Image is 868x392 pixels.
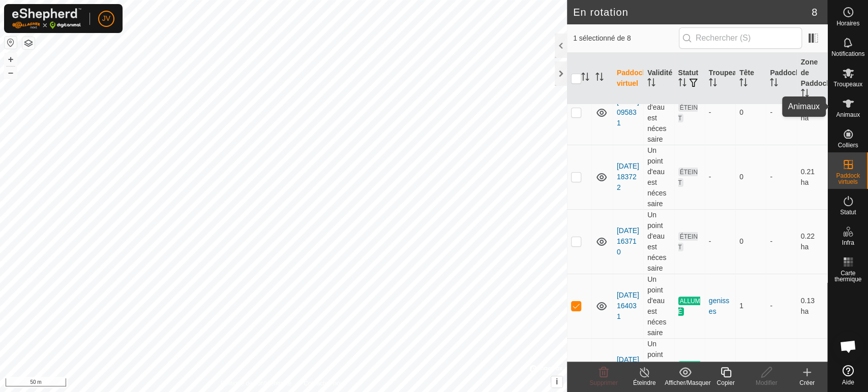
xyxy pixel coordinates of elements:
p-sorticon: Activer pour trier [581,74,589,82]
img: Logo Gallagher [12,8,81,29]
p-sorticon: Activer pour trier [801,90,809,99]
div: Copier [705,378,746,387]
span: JV [102,13,110,24]
a: [DATE] 183722 [617,162,639,191]
span: ÉTEINT [678,168,698,187]
td: Un point d'eau est nécessaire [643,80,674,145]
td: 0 [735,209,766,274]
th: Troupeau [705,53,735,105]
span: i [556,377,558,386]
td: 0.13 ha [797,274,827,338]
p-sorticon: Activer pour trier [595,74,604,82]
td: 0.07 ha [797,80,827,145]
span: Infra [842,240,854,246]
span: Troupeaux [833,81,862,87]
a: [DATE] 163710 [617,226,639,256]
td: 0.22 ha [797,209,827,274]
th: Validité [643,53,674,105]
p-sorticon: Activer pour trier [770,80,778,88]
span: Aide [842,379,854,385]
div: Éteindre [624,378,665,387]
td: Un point d'eau est nécessaire [643,209,674,274]
span: Notifications [831,51,864,57]
th: Paddock [766,53,796,105]
th: Paddock virtuel [613,53,643,105]
div: genisses [709,296,731,317]
input: Rechercher (S) [679,27,802,49]
a: [DATE] 164031 [617,291,639,320]
div: - [709,107,731,118]
p-sorticon: Activer pour trier [647,80,655,88]
button: + [5,53,17,66]
span: Horaires [836,20,859,26]
div: Afficher/Masquer [665,378,705,387]
td: 0 [735,80,766,145]
div: Open chat [833,331,863,362]
span: ALLUMÉ [678,297,700,316]
div: - [709,236,731,247]
th: Zone de Paddock [797,53,827,105]
td: Un point d'eau est nécessaire [643,274,674,338]
span: ÉTEINT [678,232,698,251]
td: Un point d'eau est nécessaire [643,145,674,209]
a: Politique de confidentialité [221,379,291,388]
h2: En rotation [573,6,812,18]
span: 1 sélectionné de 8 [573,33,679,44]
div: - [709,172,731,182]
td: - [766,80,796,145]
span: Statut [840,209,856,215]
a: [DATE] 164120 [617,355,639,385]
th: Statut [674,53,705,105]
span: ALLUMÉ [678,361,700,380]
span: Carte thermique [830,270,865,282]
a: Aide [828,361,868,389]
td: - [766,274,796,338]
td: - [766,145,796,209]
a: Contactez-nous [304,379,346,388]
div: Créer [787,378,827,387]
span: Paddock virtuels [830,173,865,185]
td: 0 [735,145,766,209]
td: 1 [735,274,766,338]
button: Réinitialiser la carte [5,37,17,49]
button: – [5,67,17,79]
span: 8 [812,5,817,20]
p-sorticon: Activer pour trier [739,80,747,88]
button: i [551,376,562,387]
p-sorticon: Activer pour trier [678,80,686,88]
div: Modifier [746,378,787,387]
a: [DATE] 095831 [617,97,639,127]
span: Animaux [836,112,860,118]
td: - [766,209,796,274]
button: Couches de carte [22,37,35,49]
span: Supprimer [589,379,617,386]
div: genisses [709,360,731,381]
p-sorticon: Activer pour trier [709,80,717,88]
span: Colliers [837,142,858,148]
td: 0.21 ha [797,145,827,209]
th: Tête [735,53,766,105]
